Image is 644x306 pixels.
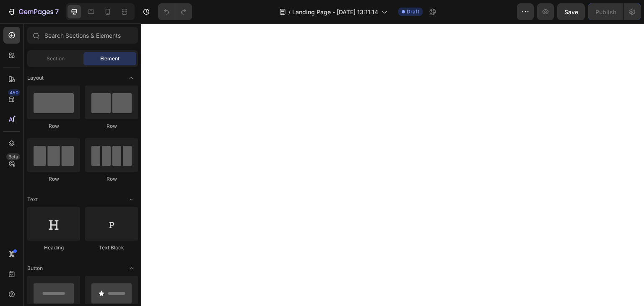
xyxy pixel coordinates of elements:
[55,7,59,17] p: 7
[27,122,80,130] div: Row
[292,8,378,16] span: Landing Page - [DATE] 13:11:14
[564,8,578,16] span: Save
[588,3,623,20] button: Publish
[85,244,138,252] div: Text Block
[158,3,192,20] div: Undo/Redo
[27,27,138,44] input: Search Sections & Elements
[6,153,20,160] div: Beta
[85,175,138,183] div: Row
[557,3,585,20] button: Save
[8,89,20,96] div: 450
[27,175,80,183] div: Row
[3,3,62,20] button: 7
[595,8,616,16] div: Publish
[125,262,138,275] span: Toggle open
[288,8,291,16] span: /
[85,122,138,130] div: Row
[27,196,38,203] span: Text
[27,265,43,272] span: Button
[27,74,44,82] span: Layout
[141,23,644,306] iframe: Design area
[100,55,119,62] span: Element
[27,244,80,252] div: Heading
[407,8,419,16] span: Draft
[125,71,138,85] span: Toggle open
[125,193,138,206] span: Toggle open
[47,55,65,62] span: Section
